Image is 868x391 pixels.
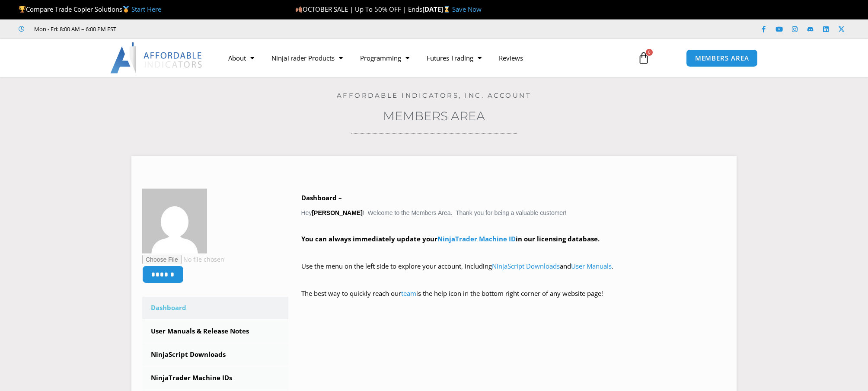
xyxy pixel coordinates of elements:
[131,5,161,13] a: Start Here
[337,91,532,99] a: Affordable Indicators, Inc. Account
[490,48,532,68] a: Reviews
[220,48,628,68] nav: Menu
[142,297,288,319] a: Dashboard
[110,42,203,74] img: LogoAI | Affordable Indicators – NinjaTrader
[437,234,516,243] a: NinjaTrader Machine ID
[351,48,418,68] a: Programming
[301,234,600,243] strong: You can always immediately update your in our licensing database.
[452,5,482,13] a: Save Now
[625,45,663,71] a: 0
[301,260,726,285] p: Use the menu on the left side to explore your account, including and .
[444,6,450,13] img: ⌛
[422,5,452,13] strong: [DATE]
[19,6,26,13] img: 🏆
[19,5,161,13] span: Compare Trade Copier Solutions
[492,262,560,270] a: NinjaScript Downloads
[296,6,302,13] img: 🍂
[142,343,288,366] a: NinjaScript Downloads
[220,48,263,68] a: About
[301,288,726,312] p: The best way to quickly reach our is the help icon in the bottom right corner of any website page!
[695,55,749,61] span: MEMBERS AREA
[32,24,116,34] span: Mon - Fri: 8:00 AM – 6:00 PM EST
[123,6,129,13] img: 🥇
[686,49,758,67] a: MEMBERS AREA
[312,209,362,216] strong: [PERSON_NAME]
[142,320,288,343] a: User Manuals & Release Notes
[295,5,422,13] span: OCTOBER SALE | Up To 50% OFF | Ends
[301,192,726,312] div: Hey ! Welcome to the Members Area. Thank you for being a valuable customer!
[401,289,416,298] a: team
[418,48,490,68] a: Futures Trading
[383,109,485,123] a: Members Area
[142,189,207,253] img: a76fd9da48bfb42cd967421c07022e0f30db607a96f52efeba23c6c9ca7c8796
[301,193,342,202] b: Dashboard –
[263,48,351,68] a: NinjaTrader Products
[571,262,612,270] a: User Manuals
[142,367,288,389] a: NinjaTrader Machine IDs
[646,49,653,56] span: 0
[128,25,258,33] iframe: Customer reviews powered by Trustpilot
